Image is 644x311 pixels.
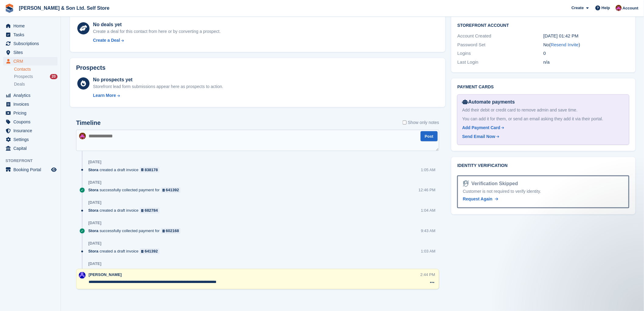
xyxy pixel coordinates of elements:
span: Stora [88,228,98,234]
div: created a draft invoice [88,167,163,173]
div: Add Payment Card [462,125,500,131]
h2: Identity verification [457,163,629,168]
div: Create a deal for this contact from here or by converting a prospect. [93,28,221,35]
a: Resend Invite [551,42,579,47]
div: 1:04 AM [421,208,436,214]
span: Stora [88,249,98,254]
div: Add their debit or credit card to remove admin and save time. [462,107,624,113]
div: created a draft invoice [88,249,163,254]
div: [DATE] [88,241,101,246]
a: menu [3,165,58,174]
div: No [544,41,630,48]
div: 0 [544,50,630,57]
a: 641392 [161,187,181,193]
div: 9:43 AM [421,228,436,234]
div: 1:05 AM [421,167,436,173]
div: n/a [544,59,630,66]
a: menu [3,22,58,30]
label: Show only notes [403,119,439,126]
span: Sites [13,48,50,57]
a: 602168 [161,228,181,234]
span: Analytics [13,91,50,100]
span: Deals [14,81,25,87]
a: menu [3,144,58,153]
a: 641392 [140,249,159,254]
div: 20 [50,74,58,79]
h2: Storefront Account [457,22,629,28]
span: Create [572,5,584,11]
div: 838178 [145,167,158,173]
span: Insurance [13,126,50,135]
span: Storefront [5,158,61,164]
input: Show only notes [403,119,407,126]
div: [DATE] [88,262,101,267]
img: Samantha Tripp [79,272,86,279]
div: You can add it for them, or send an email asking they add it via their portal. [462,116,624,122]
div: [DATE] [88,200,101,205]
span: Home [13,22,50,30]
a: menu [3,48,58,57]
div: Customer is not required to verify identity. [463,189,624,195]
a: Contacts [14,66,58,72]
img: Kate Standish [616,5,622,11]
button: Post [421,131,438,141]
a: Deals [14,81,58,87]
div: Account Created [457,33,544,40]
h2: Prospects [76,64,106,71]
div: [DATE] [88,160,101,164]
a: menu [3,109,58,117]
a: Create a Deal [93,37,221,44]
a: Prospects 20 [14,73,58,80]
span: Stora [88,187,98,193]
div: 1:03 AM [421,249,436,254]
div: Create a Deal [93,37,120,44]
a: menu [3,30,58,39]
span: Pricing [13,109,50,117]
span: Capital [13,144,50,153]
span: Prospects [14,74,33,80]
span: Settings [13,135,50,144]
div: [DATE] [88,180,101,185]
div: Last Login [457,59,544,66]
a: 838178 [140,167,159,173]
div: Learn More [93,92,116,99]
a: menu [3,39,58,48]
div: 641392 [145,249,158,254]
div: [DATE] [88,221,101,226]
a: 682784 [140,208,159,214]
span: Coupons [13,118,50,126]
div: successfully collected payment for [88,228,184,234]
div: 682784 [145,208,158,214]
a: Learn More [93,92,223,99]
h2: Payment cards [457,85,629,90]
span: CRM [13,57,50,65]
div: Send Email Now [462,133,495,140]
div: Verification Skipped [469,180,518,187]
a: menu [3,126,58,135]
span: Stora [88,208,98,214]
div: Password Set [457,41,544,48]
span: Invoices [13,100,50,108]
a: menu [3,57,58,65]
span: Subscriptions [13,39,50,48]
img: stora-icon-8386f47178a22dfd0bd8f6a31ec36ba5ce8667c1dd55bd0f319d3a0aa187defe.svg [5,4,14,13]
div: Storefront lead form submissions appear here as prospects to action. [93,83,223,90]
div: successfully collected payment for [88,187,184,193]
div: Automate payments [462,98,624,106]
div: 602168 [166,228,179,234]
a: menu [3,91,58,100]
span: Booking Portal [13,165,50,174]
a: [PERSON_NAME] & Son Ltd. Self Store [16,3,112,13]
div: Logins [457,50,544,57]
a: Preview store [50,166,58,173]
a: menu [3,135,58,144]
h2: Timeline [76,119,101,126]
div: No prospects yet [93,76,223,83]
span: Stora [88,167,98,173]
div: [DATE] 01:42 PM [544,33,630,40]
span: Help [602,5,610,11]
a: menu [3,118,58,126]
div: 2:44 PM [421,272,435,278]
div: No deals yet [93,21,221,28]
div: created a draft invoice [88,208,163,214]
